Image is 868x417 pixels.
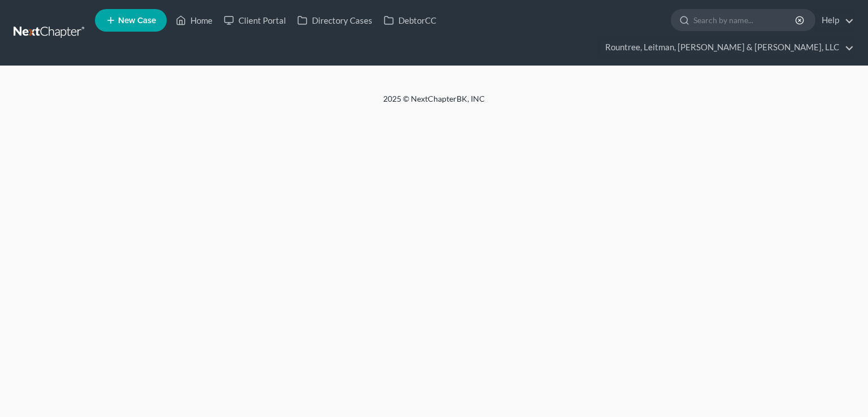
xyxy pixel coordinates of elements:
a: DebtorCC [378,10,442,31]
a: Client Portal [218,10,292,31]
a: Help [816,10,854,31]
a: Rountree, Leitman, [PERSON_NAME] & [PERSON_NAME], LLC [600,37,854,58]
input: Search by name... [693,10,797,31]
a: Home [170,10,218,31]
div: 2025 © NextChapterBK, INC [112,93,756,114]
span: New Case [118,16,156,25]
a: Directory Cases [292,10,378,31]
